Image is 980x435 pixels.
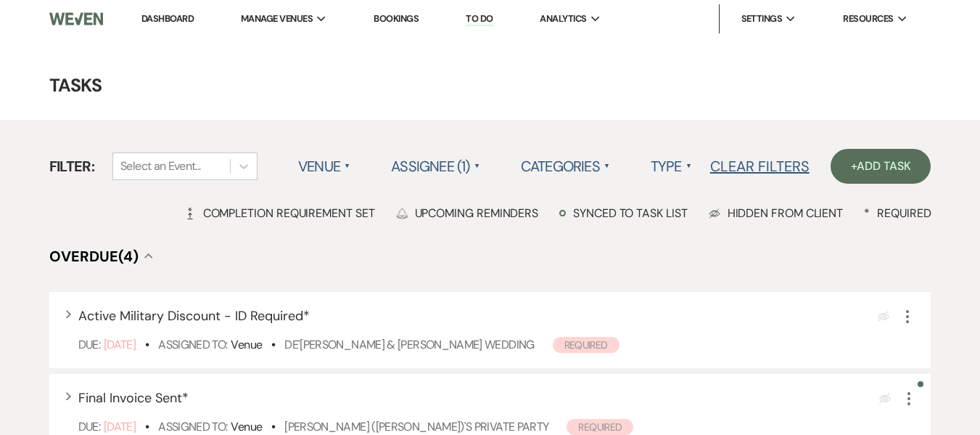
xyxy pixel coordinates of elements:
[843,12,893,26] span: Resources
[474,160,480,172] span: ▲
[104,337,136,352] span: [DATE]
[271,419,275,434] b: •
[864,206,931,221] div: Required
[284,337,534,352] a: De'[PERSON_NAME] & [PERSON_NAME] Wedding
[709,206,844,221] div: Hidden from Client
[231,419,262,434] span: Venue
[831,149,931,184] a: +Add Task
[78,307,310,325] span: Active Military Discount - ID Required *
[141,12,194,25] a: Dashboard
[553,337,619,353] span: Required
[345,160,350,172] span: ▲
[466,12,493,26] a: To Do
[540,12,586,26] span: Analytics
[158,419,227,434] span: Assigned To:
[78,391,189,404] button: Final Invoice Sent*
[284,419,548,434] a: [PERSON_NAME] ([PERSON_NAME])'s Private Party
[241,12,313,26] span: Manage Venues
[49,247,139,266] span: Overdue (4)
[604,160,610,172] span: ▲
[231,337,262,352] span: Venue
[78,389,189,407] span: Final Invoice Sent *
[49,249,153,264] button: Overdue(4)
[374,12,419,25] a: Bookings
[104,419,136,434] span: [DATE]
[710,159,810,174] button: Clear Filters
[651,153,692,179] label: Type
[396,206,539,221] div: Upcoming Reminders
[120,158,200,175] div: Select an Event...
[78,337,100,352] span: Due:
[49,155,95,177] span: Filter:
[391,153,480,179] label: Assignee (1)
[49,4,104,34] img: Weven Logo
[184,206,375,221] div: Completion Requirement Set
[857,158,910,174] span: Add Task
[559,206,687,221] div: Synced to task list
[145,419,149,434] b: •
[521,153,610,179] label: Categories
[567,419,633,435] span: Required
[741,12,783,26] span: Settings
[686,160,692,172] span: ▲
[298,153,350,179] label: Venue
[145,337,149,352] b: •
[271,337,275,352] b: •
[158,337,227,352] span: Assigned To:
[78,419,100,434] span: Due:
[78,309,310,322] button: Active Military Discount - ID Required*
